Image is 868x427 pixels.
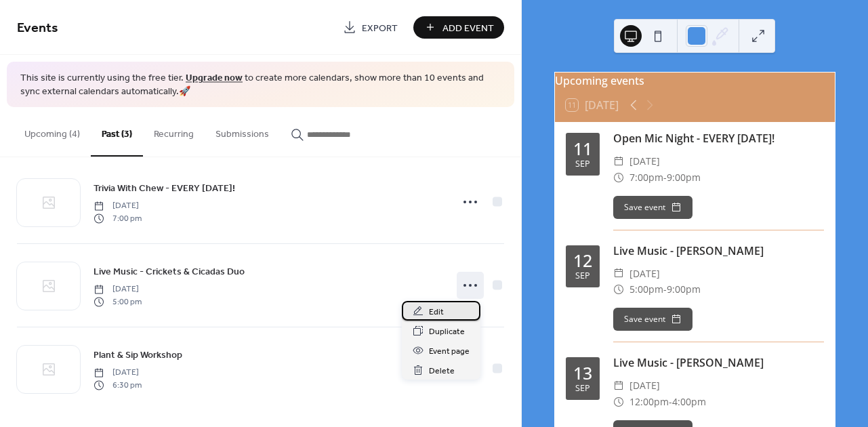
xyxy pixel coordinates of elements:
div: ​ [613,281,624,298]
span: Event page [429,344,470,359]
div: Live Music - [PERSON_NAME] [613,243,824,259]
div: Sep [575,160,590,169]
div: Sep [575,384,590,393]
span: - [663,281,667,298]
span: 5:00pm [629,281,663,298]
span: This site is currently using the free tier. to create more calendars, show more than 10 events an... [20,72,501,98]
span: Delete [429,364,455,378]
div: Open Mic Night - EVERY [DATE]! [613,130,824,146]
button: Upcoming (4) [14,107,91,155]
span: Add Event [442,21,494,35]
span: 5:00 pm [94,296,142,308]
span: Edit [429,305,444,319]
a: Trivia With Chew - EVERY [DATE]! [94,180,235,196]
a: Upgrade now [186,69,243,87]
div: Upcoming events [555,73,835,89]
button: Save event [613,308,693,331]
div: ​ [613,378,624,394]
span: 12:00pm [629,394,669,410]
a: Plant & Sip Workshop [94,347,182,363]
span: 7:00 pm [94,212,142,224]
span: 9:00pm [667,169,701,186]
button: Recurring [143,107,205,155]
button: Submissions [205,107,280,155]
a: Export [333,16,408,39]
span: Export [362,21,398,35]
span: [DATE] [94,283,142,296]
div: Live Music - [PERSON_NAME] [613,354,824,371]
div: Sep [575,272,590,281]
div: 13 [573,365,592,382]
div: ​ [613,394,624,410]
span: [DATE] [629,153,660,169]
span: - [669,394,672,410]
span: Trivia With Chew - EVERY [DATE]! [94,182,235,196]
button: Past (3) [91,107,143,157]
span: [DATE] [94,200,142,212]
div: ​ [613,153,624,169]
div: 12 [573,252,592,269]
span: 4:00pm [672,394,706,410]
span: [DATE] [94,367,142,379]
span: [DATE] [629,378,660,394]
span: Plant & Sip Workshop [94,348,182,363]
span: 7:00pm [629,169,663,186]
button: Save event [613,196,693,219]
div: ​ [613,266,624,282]
span: Events [17,15,58,41]
span: [DATE] [629,266,660,282]
span: Duplicate [429,325,465,339]
a: Live Music - Crickets & Cicadas Duo [94,264,245,279]
span: - [663,169,667,186]
div: ​ [613,169,624,186]
span: Live Music - Crickets & Cicadas Duo [94,265,245,279]
div: 11 [573,140,592,157]
span: 6:30 pm [94,379,142,391]
span: 9:00pm [667,281,701,298]
button: Add Event [413,16,504,39]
